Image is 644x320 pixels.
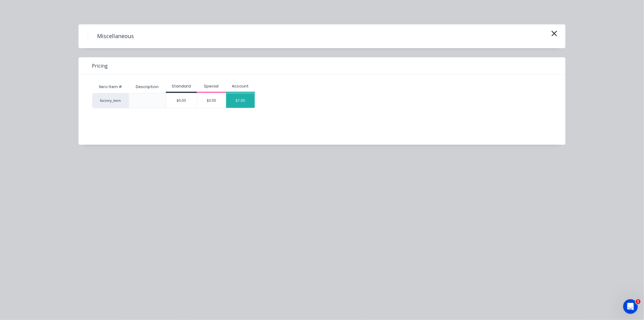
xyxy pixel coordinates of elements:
[88,30,143,42] h4: Miscellaneous
[197,93,226,108] div: $0.00
[166,84,197,89] div: Standard
[226,93,255,108] div: $1.00
[131,79,163,94] div: Description
[92,93,129,108] div: factory_item
[92,81,129,93] div: Xero Item #
[166,93,197,108] div: $0.00
[197,84,226,89] div: Special
[636,299,641,304] span: 1
[226,84,255,89] div: Account
[623,299,638,314] iframe: Intercom live chat
[92,62,108,69] span: Pricing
